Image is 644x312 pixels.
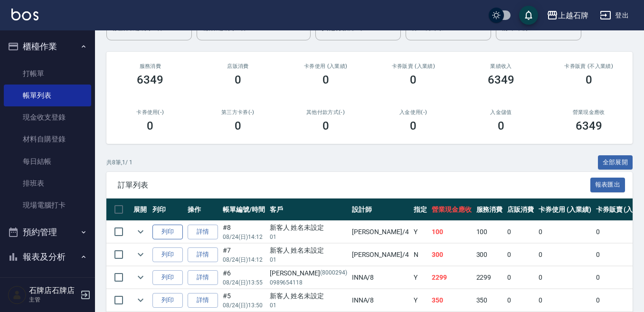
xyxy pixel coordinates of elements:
[152,225,183,239] button: 列印
[270,301,347,310] p: 01
[150,199,185,221] th: 列印
[469,63,534,69] h2: 業績收入
[223,301,265,310] p: 08/24 (日) 13:50
[536,244,594,266] td: 0
[536,289,594,312] td: 0
[133,270,148,284] button: expand row
[223,278,265,287] p: 08/24 (日) 13:55
[267,199,350,221] th: 客戶
[137,73,163,86] h3: 6349
[488,73,514,86] h3: 6349
[381,109,446,115] h2: 入金使用(-)
[118,180,590,190] span: 訂單列表
[4,194,91,216] a: 現場電腦打卡
[474,266,505,289] td: 2299
[558,9,588,21] div: 上越石牌
[556,109,621,115] h2: 營業現金應收
[4,85,91,106] a: 帳單列表
[536,266,594,289] td: 0
[429,221,474,243] td: 100
[4,220,91,245] button: 預約管理
[152,270,183,285] button: 列印
[4,128,91,150] a: 材料自購登錄
[411,221,429,243] td: Y
[293,109,358,115] h2: 其他付款方式(-)
[152,293,183,308] button: 列印
[411,266,429,289] td: Y
[223,233,265,241] p: 08/24 (日) 14:12
[322,73,329,86] h3: 0
[322,119,329,132] h3: 0
[188,225,218,239] a: 詳情
[350,266,411,289] td: INNA /8
[8,285,27,304] img: Person
[474,289,505,312] td: 350
[474,199,505,221] th: 服務消費
[133,247,148,262] button: expand row
[118,63,183,69] h3: 服務消費
[429,266,474,289] td: 2299
[4,151,91,172] a: 每日結帳
[4,34,91,59] button: 櫃檯作業
[596,7,633,24] button: 登出
[220,199,267,221] th: 帳單編號/時間
[270,246,347,255] div: 新客人 姓名未設定
[206,63,271,69] h2: 店販消費
[188,270,218,285] a: 詳情
[505,244,536,266] td: 0
[411,199,429,221] th: 指定
[185,199,220,221] th: 操作
[429,199,474,221] th: 營業現金應收
[29,295,77,304] p: 主管
[270,268,347,278] div: [PERSON_NAME]
[410,73,417,86] h3: 0
[188,293,218,308] a: 詳情
[4,63,91,85] a: 打帳單
[4,273,91,294] a: 報表目錄
[206,109,271,115] h2: 第三方卡券(-)
[293,63,358,69] h2: 卡券使用 (入業績)
[590,178,625,192] button: 報表匯出
[411,244,429,266] td: N
[131,199,150,221] th: 展開
[586,73,592,86] h3: 0
[429,244,474,266] td: 300
[270,291,347,301] div: 新客人 姓名未設定
[106,158,133,167] p: 共 8 筆, 1 / 1
[320,268,347,278] p: (8000294)
[411,289,429,312] td: Y
[505,289,536,312] td: 0
[4,172,91,194] a: 排班表
[519,6,538,25] button: save
[152,247,183,262] button: 列印
[147,119,153,132] h3: 0
[4,106,91,128] a: 現金收支登錄
[469,109,534,115] h2: 入金儲值
[536,221,594,243] td: 0
[11,9,38,20] img: Logo
[410,119,417,132] h3: 0
[350,199,411,221] th: 設計師
[220,289,267,312] td: #5
[505,221,536,243] td: 0
[118,109,183,115] h2: 卡券使用(-)
[270,278,347,287] p: 0989654118
[220,244,267,266] td: #7
[543,6,592,25] button: 上越石牌
[381,63,446,69] h2: 卡券販賣 (入業績)
[235,73,241,86] h3: 0
[220,221,267,243] td: #8
[270,255,347,264] p: 01
[270,233,347,241] p: 01
[536,199,594,221] th: 卡券使用 (入業績)
[235,119,241,132] h3: 0
[350,244,411,266] td: [PERSON_NAME] /4
[270,223,347,233] div: 新客人 姓名未設定
[576,119,602,132] h3: 6349
[429,289,474,312] td: 350
[598,155,633,170] button: 全部展開
[220,266,267,289] td: #6
[350,221,411,243] td: [PERSON_NAME] /4
[505,199,536,221] th: 店販消費
[474,244,505,266] td: 300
